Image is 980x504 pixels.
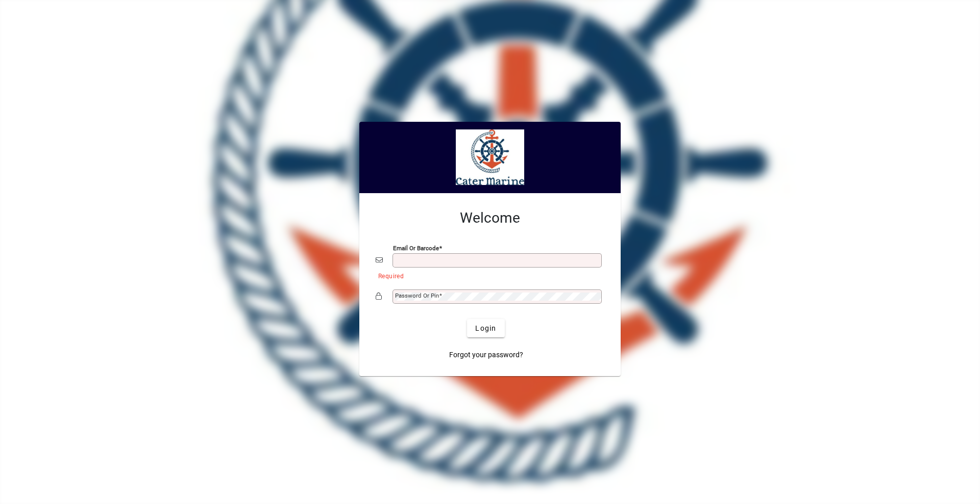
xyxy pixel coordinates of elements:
[475,323,496,334] span: Login
[449,350,523,360] span: Forgot your password?
[395,292,439,299] mat-label: Password or Pin
[393,245,439,252] mat-label: Email or Barcode
[467,319,504,337] button: Login
[445,346,527,364] a: Forgot your password?
[376,209,604,227] h2: Welcome
[378,270,596,281] mat-error: Required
